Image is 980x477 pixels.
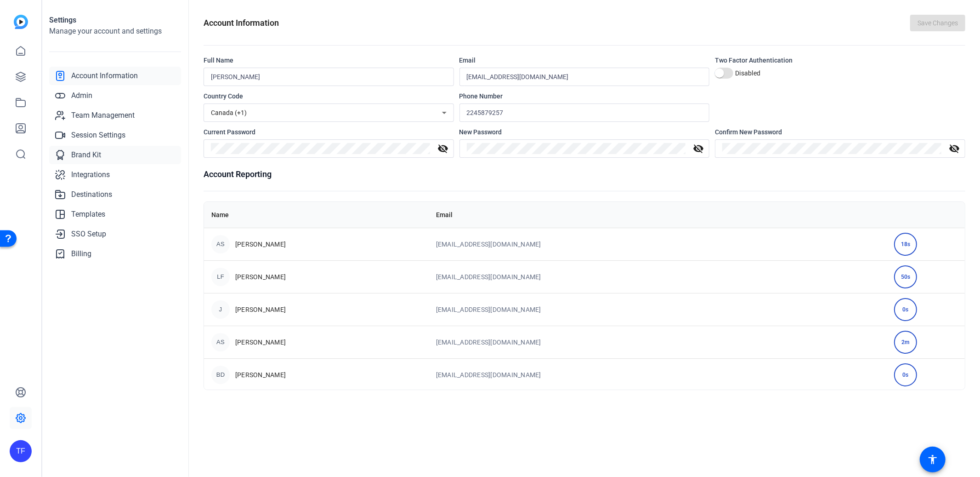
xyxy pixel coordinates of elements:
span: Canada (+1) [211,109,247,116]
img: blue-gradient.svg [14,15,28,29]
div: Phone Number [459,92,710,101]
a: Integrations [49,166,181,184]
div: LF [211,268,230,286]
span: [PERSON_NAME] [235,240,286,249]
span: Templates [71,209,105,220]
span: [PERSON_NAME] [235,305,286,314]
span: Integrations [71,169,110,180]
mat-icon: visibility_off [687,143,709,154]
span: [PERSON_NAME] [235,370,286,379]
div: Two Factor Authentication [715,56,965,65]
h1: Account Reporting [204,168,965,181]
div: BD [211,366,230,384]
div: TF [10,440,32,462]
th: Name [204,202,429,228]
span: [PERSON_NAME] [235,338,286,347]
h2: Manage your account and settings [49,26,181,37]
a: Admin [49,86,181,105]
div: Confirm New Password [715,127,965,137]
mat-icon: visibility_off [943,143,965,154]
a: Brand Kit [49,146,181,164]
div: Full Name [204,56,454,65]
td: [EMAIL_ADDRESS][DOMAIN_NAME] [429,228,887,260]
div: Current Password [204,127,454,137]
h1: Account Information [204,17,279,29]
a: Team Management [49,106,181,125]
div: 2m [894,331,917,354]
mat-icon: visibility_off [432,143,454,154]
td: [EMAIL_ADDRESS][DOMAIN_NAME] [429,326,887,358]
a: SSO Setup [49,225,181,243]
span: Brand Kit [71,149,101,161]
span: Account Information [71,70,138,81]
a: Billing [49,245,181,263]
label: Disabled [733,69,760,78]
div: 0s [894,298,917,321]
a: Destinations [49,185,181,204]
td: [EMAIL_ADDRESS][DOMAIN_NAME] [429,358,887,391]
td: [EMAIL_ADDRESS][DOMAIN_NAME] [429,260,887,293]
a: Templates [49,205,181,224]
input: Enter your phone number... [467,107,702,118]
span: [PERSON_NAME] [235,272,286,282]
h1: Settings [49,15,181,26]
span: Destinations [71,189,112,200]
div: New Password [459,127,710,137]
td: [EMAIL_ADDRESS][DOMAIN_NAME] [429,293,887,326]
a: Account Information [49,67,181,85]
mat-icon: accessibility [927,454,938,465]
div: 18s [894,233,917,256]
div: Country Code [204,92,454,101]
div: 50s [894,265,917,288]
a: Session Settings [49,126,181,144]
span: Billing [71,248,91,259]
div: Email [459,56,710,65]
span: SSO Setup [71,229,106,240]
th: Email [429,202,887,228]
span: Admin [71,90,92,101]
div: 0s [894,363,917,386]
div: AS [211,235,230,253]
input: Enter your name... [211,71,447,82]
div: J [211,300,230,319]
span: Team Management [71,110,135,121]
input: Enter your email... [467,71,702,82]
span: Session Settings [71,130,125,141]
div: AS [211,333,230,351]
